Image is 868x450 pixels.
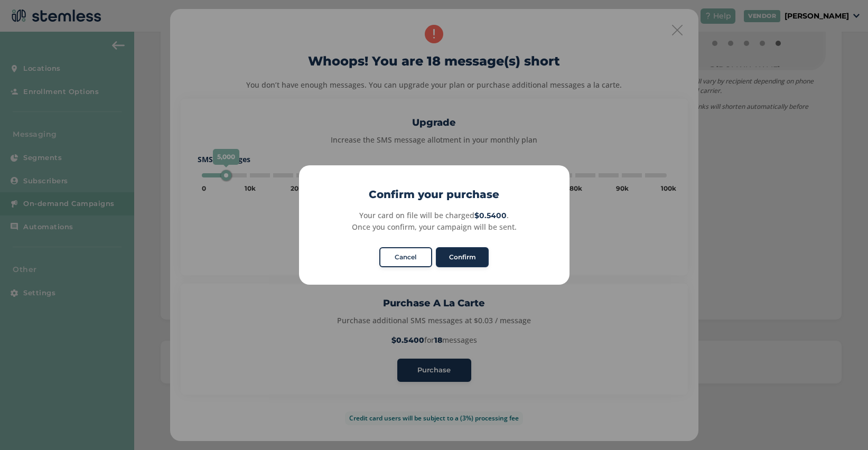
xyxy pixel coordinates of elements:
h2: Confirm your purchase [299,186,570,202]
div: Your card on file will be charged . Once you confirm, your campaign will be sent. [311,210,557,232]
iframe: Chat Widget [815,399,868,450]
button: Confirm [436,247,489,267]
strong: $0.5400 [474,211,507,220]
button: Cancel [379,247,432,267]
